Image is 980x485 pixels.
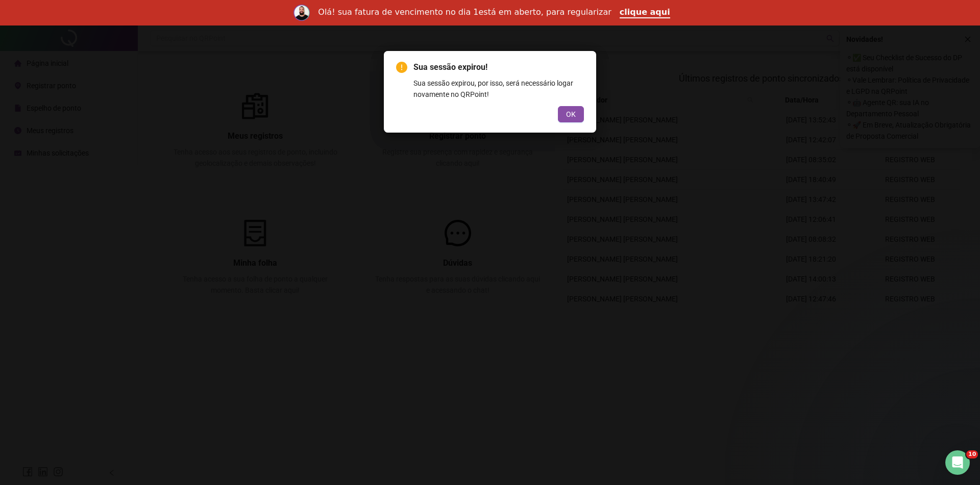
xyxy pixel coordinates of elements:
[945,450,970,475] iframe: Intercom live chat
[558,106,584,122] button: OK
[966,450,978,458] span: 10
[566,109,576,120] span: OK
[413,62,487,72] span: Sua sessão expirou!
[413,78,584,100] div: Sua sessão expirou, por isso, será necessário logar novamente no QRPoint!
[318,7,611,17] div: Olá! sua fatura de vencimento no dia 1está em aberto, para regularizar
[620,7,670,18] a: clique aqui
[293,5,310,21] img: Profile image for Rodolfo
[396,62,407,73] span: exclamation-circle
